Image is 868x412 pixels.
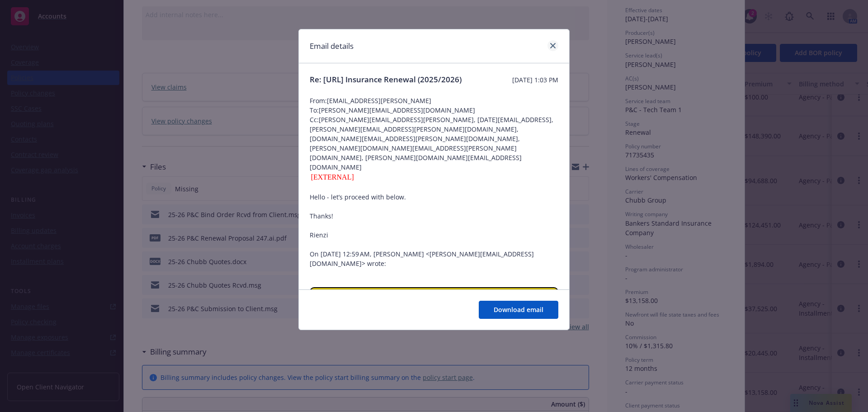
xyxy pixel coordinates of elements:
button: Download email [479,301,558,319]
div: Rienzi [310,230,558,240]
span: CAUTION: [311,289,338,295]
h2: "This email was originated from outside of the organization. Do not click links or open attachmen... [311,288,557,304]
span: Download email [494,305,543,314]
div: [EXTERNAL] [310,172,558,183]
blockquote: On [DATE] 12:59 AM, [PERSON_NAME] <[PERSON_NAME][EMAIL_ADDRESS][DOMAIN_NAME]> wrote: [310,249,558,278]
div: Thanks! [310,211,558,240]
